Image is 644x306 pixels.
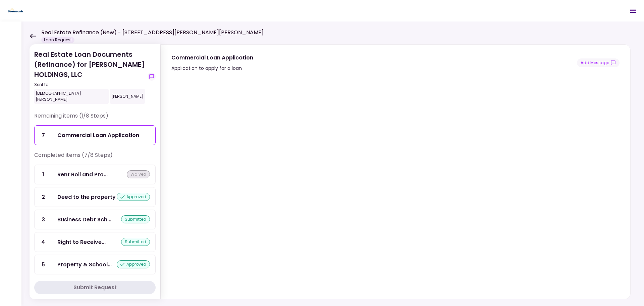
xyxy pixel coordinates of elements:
[121,215,150,223] div: submitted
[34,210,156,229] a: 3Business Debt Schedulesubmitted
[34,151,156,165] div: Completed items (7/8 Steps)
[34,281,156,294] button: Submit Request
[34,89,109,104] div: [DEMOGRAPHIC_DATA][PERSON_NAME]
[34,187,156,207] a: 2Deed to the propertyapproved
[160,44,631,299] div: Commercial Loan ApplicationApplication to apply for a loanshow-messages
[34,49,145,104] div: Real Estate Loan Documents (Refinance) for [PERSON_NAME] HOLDINGS, LLC
[35,126,52,145] div: 7
[110,89,145,104] div: [PERSON_NAME]
[57,215,111,224] div: Business Debt Schedule
[34,112,156,125] div: Remaining items (1/8 Steps)
[35,255,52,274] div: 5
[57,193,116,201] div: Deed to the property
[148,73,156,81] button: show-messages
[34,165,156,184] a: 1Rent Roll and Property Cashflowwaived
[57,170,108,179] div: Rent Roll and Property Cashflow
[41,29,264,37] h1: Real Estate Refinance (New) - [STREET_ADDRESS][PERSON_NAME][PERSON_NAME]
[35,232,52,252] div: 4
[57,238,106,246] div: Right to Receive Appraisal
[171,64,253,72] div: Application to apply for a loan
[35,187,52,207] div: 2
[73,283,117,292] div: Submit Request
[117,260,150,268] div: approved
[35,165,52,184] div: 1
[171,83,618,296] iframe: jotform-iframe
[625,3,641,19] button: Open menu
[127,170,150,178] div: waived
[35,210,52,229] div: 3
[34,255,156,274] a: 5Property & School Tax Billsapproved
[117,193,150,201] div: approved
[577,58,620,67] button: show-messages
[41,37,74,43] div: Loan Request
[171,53,253,62] div: Commercial Loan Application
[121,238,150,246] div: submitted
[34,232,156,252] a: 4Right to Receive Appraisalsubmitted
[57,260,112,269] div: Property & School Tax Bills
[57,131,139,139] div: Commercial Loan Application
[7,6,24,16] img: Partner icon
[34,125,156,145] a: 7Commercial Loan Application
[34,82,145,88] div: Sent to:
